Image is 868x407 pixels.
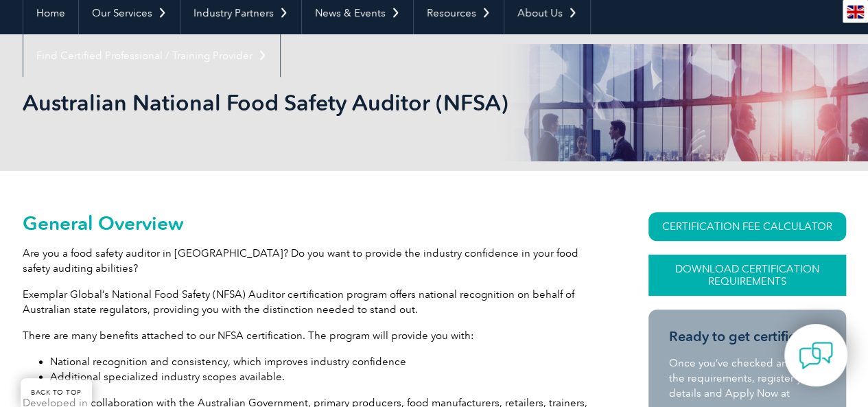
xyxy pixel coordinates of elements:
[847,5,864,19] img: en
[50,354,599,369] li: National recognition and consistency, which improves industry confidence
[23,89,550,116] h1: Australian National Food Safety Auditor (NFSA)
[23,34,280,77] a: Find Certified Professional / Training Provider
[23,287,599,317] p: Exemplar Global’s National Food Safety (NFSA) Auditor certification program offers national recog...
[648,212,846,241] a: CERTIFICATION FEE CALCULATOR
[799,338,833,373] img: contact-chat.png
[669,356,825,401] p: Once you’ve checked and met the requirements, register your details and Apply Now at
[23,328,599,343] p: There are many benefits attached to our NFSA certification. The program will provide you with:
[648,255,846,296] a: Download Certification Requirements
[669,328,825,345] h3: Ready to get certified?
[23,212,599,234] h2: General Overview
[50,369,599,384] li: Additional specialized industry scopes available.
[21,378,92,407] a: BACK TO TOP
[23,246,599,276] p: Are you a food safety auditor in [GEOGRAPHIC_DATA]? Do you want to provide the industry confidenc...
